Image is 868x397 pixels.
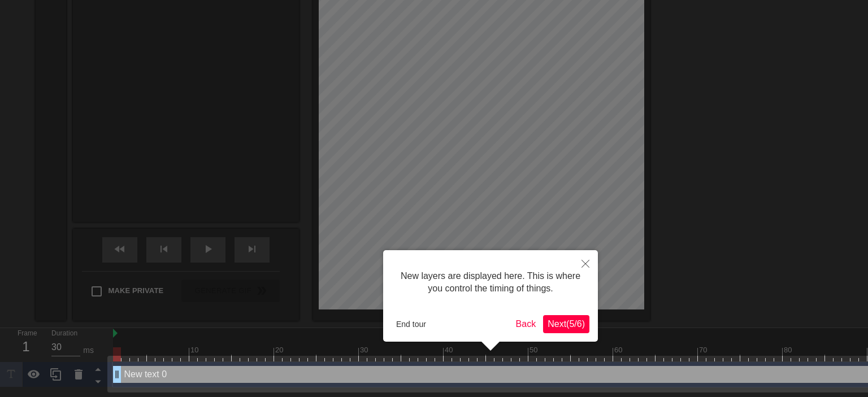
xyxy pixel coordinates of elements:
[548,319,585,329] span: Next ( 5 / 6 )
[392,259,589,307] div: New layers are displayed here. This is where you control the timing of things.
[392,316,431,333] button: End tour
[543,315,589,333] button: Next
[511,315,541,333] button: Back
[573,250,598,276] button: Close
